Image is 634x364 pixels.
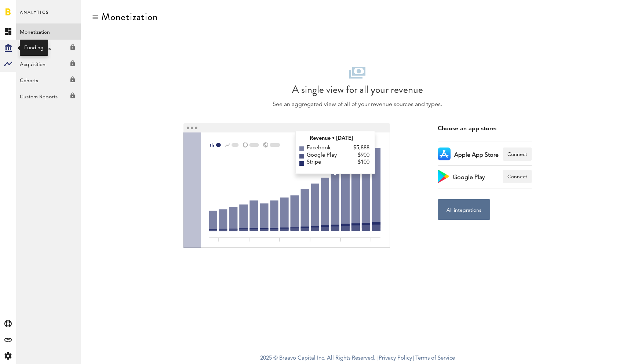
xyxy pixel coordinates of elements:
[349,67,365,79] img: revenue-icon-light-blue.svg
[438,148,451,160] img: Apple App Store
[353,145,369,151] tspan: $5,888
[15,5,42,12] span: Support
[415,356,455,361] a: Terms of Service
[438,170,449,183] img: Google Play
[292,82,423,97] div: A single view for all your revenue
[101,11,158,23] div: Monetization
[16,40,81,53] div: Available only for Executive Analytics subscribers
[16,72,81,88] a: Cohorts
[16,23,81,40] a: Monetization
[16,88,81,101] div: Available only for Executive Analytics subscribers
[306,152,336,158] tspan: Google Play
[20,8,49,23] span: Analytics
[16,56,81,72] a: Acquisition
[306,160,321,165] tspan: Stripe
[438,123,532,142] div: Choose an app store:
[358,152,369,158] tspan: $900
[379,356,412,361] a: Privacy Policy
[453,174,485,181] label: Google Play
[438,199,490,220] div: All integrations
[358,159,369,165] tspan: $100
[503,148,532,161] a: Connect
[454,152,499,159] label: Apple App Store
[260,353,375,364] span: 2025 © Braavo Capital Inc. All Rights Reserved.
[503,170,532,183] a: Connect
[309,136,353,141] tspan: Revenue • [DATE]
[24,44,44,51] div: Funding
[92,101,623,109] div: See an aggregated view of all of your revenue sources and types.
[306,145,331,151] tspan: Facebook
